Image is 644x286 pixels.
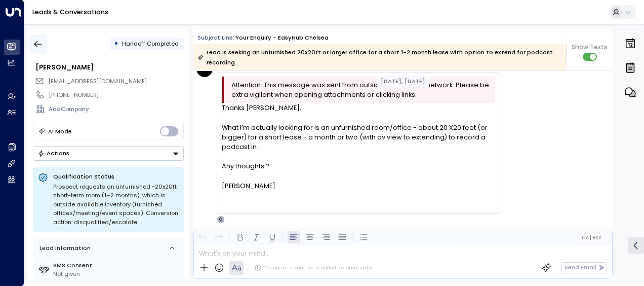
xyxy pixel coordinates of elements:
span: | [590,235,591,240]
span: Cc Bcc [582,235,601,240]
div: [DATE], [DATE] [377,76,429,87]
div: Actions [37,150,69,157]
div: • [114,37,118,51]
button: Cc|Bcc [578,234,605,241]
div: What I’m actually looking for is an unfurnished room/office - about 20 X20 feet (or bigger) for a... [222,123,495,152]
div: O [217,216,225,224]
p: Qualification Status [53,172,179,181]
a: Leads & Conversations [32,8,108,16]
button: Actions [33,146,184,161]
div: [PERSON_NAME] [35,62,183,72]
div: The agent signature is added automatically [254,264,372,271]
span: Attention: This message was sent from outside the NewFlex network. Please be extra vigilant when ... [231,80,492,99]
div: Prospect requests an unfurnished ~20x20ft short-term room (1–2 months), which is outside availabl... [53,183,179,227]
button: Undo [196,231,209,243]
div: Lead Information [36,244,91,253]
span: Subject Line: [197,33,234,42]
span: Handoff Completed [122,40,179,48]
div: Lead is seeking an unfurnished 20x20ft or larger office for a short 1-2 month lease with option t... [197,47,561,67]
span: hazzmattyrice@icloud.com [48,77,147,86]
span: Show Texts [572,43,608,52]
div: AddCompany [49,105,183,114]
label: SMS Consent [53,261,180,270]
span: [EMAIL_ADDRESS][DOMAIN_NAME] [48,77,147,85]
div: Not given [53,270,180,278]
button: Redo [213,231,225,243]
div: Thanks [PERSON_NAME], [222,103,495,210]
div: [PHONE_NUMBER] [49,91,183,99]
div: Your enquiry - easyHub Chelsea [235,33,329,42]
div: Button group with a nested menu [33,146,184,161]
div: Any thoughts ? [222,161,495,171]
div: [PERSON_NAME] [222,181,495,210]
div: AI Mode [48,126,72,136]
